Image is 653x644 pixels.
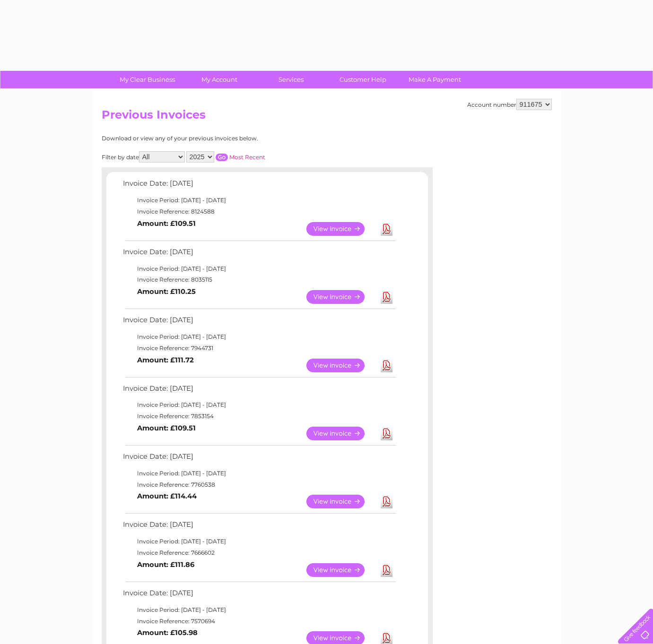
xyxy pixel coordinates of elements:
[121,604,397,616] td: Invoice Period: [DATE] - [DATE]
[306,222,376,236] a: View
[306,359,376,372] a: View
[121,616,397,627] td: Invoice Reference: 7570694
[180,71,258,88] a: My Account
[121,468,397,479] td: Invoice Period: [DATE] - [DATE]
[121,536,397,547] td: Invoice Period: [DATE] - [DATE]
[137,492,197,500] b: Amount: £114.44
[381,563,392,577] a: Download
[121,177,397,195] td: Invoice Date: [DATE]
[381,359,392,372] a: Download
[229,154,265,161] a: Most Recent
[306,290,376,304] a: View
[467,99,552,110] div: Account number
[121,195,397,206] td: Invoice Period: [DATE] - [DATE]
[137,356,194,364] b: Amount: £111.72
[121,314,397,331] td: Invoice Date: [DATE]
[306,427,376,440] a: View
[381,222,392,236] a: Download
[137,424,196,432] b: Amount: £109.51
[121,587,397,604] td: Invoice Date: [DATE]
[121,547,397,558] td: Invoice Reference: 7666602
[121,343,397,354] td: Invoice Reference: 7944731
[381,495,392,508] a: Download
[102,108,552,126] h2: Previous Invoices
[121,246,397,263] td: Invoice Date: [DATE]
[121,263,397,275] td: Invoice Period: [DATE] - [DATE]
[137,219,196,228] b: Amount: £109.51
[306,563,376,577] a: View
[381,427,392,440] a: Download
[121,382,397,400] td: Invoice Date: [DATE]
[381,290,392,304] a: Download
[121,411,397,422] td: Invoice Reference: 7853154
[121,518,397,536] td: Invoice Date: [DATE]
[306,495,376,508] a: View
[108,71,186,88] a: My Clear Business
[102,135,350,142] div: Download or view any of your previous invoices below.
[324,71,402,88] a: Customer Help
[252,71,330,88] a: Services
[137,287,196,296] b: Amount: £110.25
[137,628,198,637] b: Amount: £105.98
[137,560,194,569] b: Amount: £111.86
[121,479,397,490] td: Invoice Reference: 7760538
[396,71,474,88] a: Make A Payment
[102,151,350,163] div: Filter by date
[121,274,397,285] td: Invoice Reference: 8035115
[121,399,397,411] td: Invoice Period: [DATE] - [DATE]
[121,206,397,217] td: Invoice Reference: 8124588
[121,331,397,343] td: Invoice Period: [DATE] - [DATE]
[121,450,397,468] td: Invoice Date: [DATE]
